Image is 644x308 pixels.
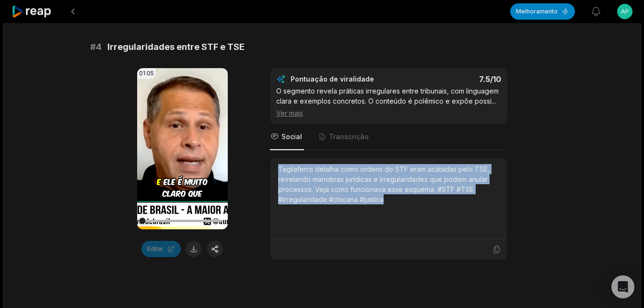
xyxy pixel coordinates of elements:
font: Melhoramento [516,8,558,15]
font: O segmento revela práticas irregulares entre tribunais, com linguagem clara e exemplos concretos.... [276,87,499,105]
span: # [90,40,102,54]
div: Abra o Intercom Messenger [611,275,634,298]
font: 4 [96,42,102,52]
span: Irregularidades entre STF e TSE [107,40,245,54]
button: Editar [141,241,181,257]
div: 7.5 /10 [398,74,501,84]
div: Pontuação de viralidade [291,74,394,84]
span: Transcrição [329,132,369,142]
div: Tagliaferro detalha como ordens do STF eram acatadas pelo TSE, revelando manobras jurídicas e irr... [278,164,499,204]
button: Melhoramento [510,3,575,20]
nav: Guias [270,124,507,150]
span: Social [281,132,302,142]
div: Ver mais [276,108,501,118]
font: Editar [147,245,164,253]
